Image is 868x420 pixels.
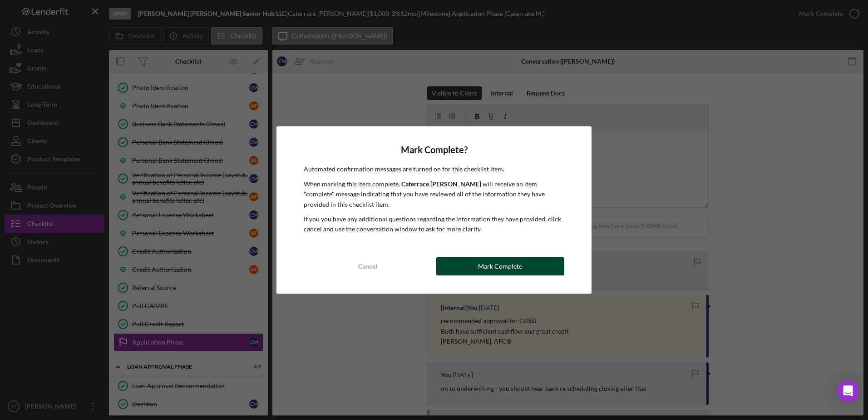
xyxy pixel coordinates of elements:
div: Cancel [358,257,377,275]
button: Mark Complete [436,257,564,275]
p: Automated confirmation messages are turned on for this checklist item. [304,164,564,174]
p: When marking this item complete, will receive an item "complete" message indicating that you have... [304,179,564,210]
div: Open Intercom Messenger [837,380,859,402]
h4: Mark Complete? [304,145,564,155]
p: If you you have any additional questions regarding the information they have provided, click canc... [304,214,564,235]
b: Caterrace [PERSON_NAME] [401,180,481,188]
button: Cancel [304,257,432,275]
div: Mark Complete [478,257,522,275]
